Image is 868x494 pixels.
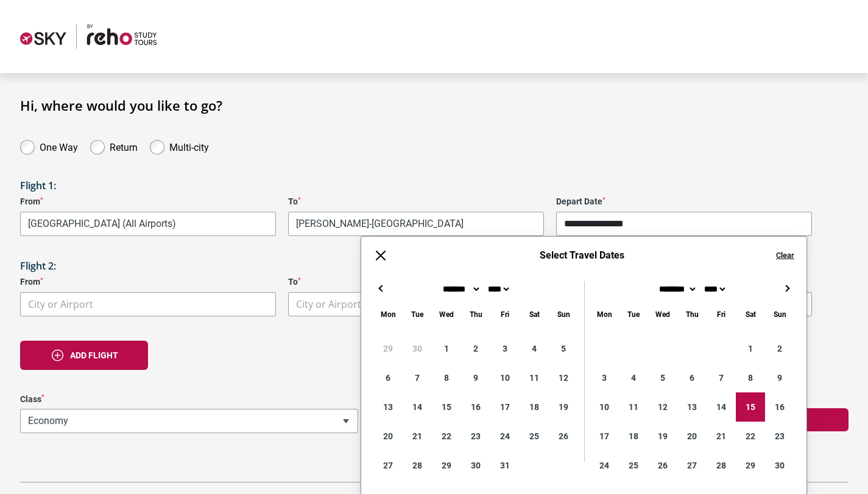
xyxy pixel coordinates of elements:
[590,392,619,422] div: 10
[432,308,461,322] div: Wednesday
[549,392,578,422] div: 19
[765,392,794,422] div: 16
[590,451,619,480] div: 24
[549,308,578,322] div: Sunday
[432,451,461,480] div: 29
[648,422,677,451] div: 19
[736,422,765,451] div: 22
[289,293,543,316] span: City or Airport
[461,422,490,451] div: 23
[373,308,403,322] div: Monday
[403,422,432,451] div: 21
[288,212,544,236] span: Rome, Italy
[490,363,520,392] div: 10
[677,451,707,480] div: 27
[677,422,707,451] div: 20
[403,308,432,322] div: Tuesday
[373,422,403,451] div: 20
[373,281,388,296] button: ←
[110,139,138,153] label: Return
[490,392,520,422] div: 17
[707,308,736,322] div: Friday
[373,392,403,422] div: 13
[461,451,490,480] div: 30
[400,249,764,261] h6: Select Travel Dates
[648,363,677,392] div: 5
[765,422,794,451] div: 23
[736,334,765,363] div: 1
[556,197,812,207] label: Depart Date
[490,451,520,480] div: 31
[432,392,461,422] div: 15
[549,363,578,392] div: 12
[520,308,549,322] div: Saturday
[403,363,432,392] div: 7
[520,392,549,422] div: 18
[736,308,765,322] div: Saturday
[490,422,520,451] div: 24
[432,363,461,392] div: 8
[20,97,849,113] h1: Hi, where would you like to go?
[403,334,432,363] div: 30
[590,363,619,392] div: 3
[20,409,358,433] span: Economy
[288,277,544,287] label: To
[619,363,648,392] div: 4
[736,363,765,392] div: 8
[619,308,648,322] div: Tuesday
[490,308,520,322] div: Friday
[677,363,707,392] div: 6
[677,392,707,422] div: 13
[619,451,648,480] div: 25
[590,422,619,451] div: 17
[707,392,736,422] div: 14
[20,180,849,192] h3: Flight 1:
[20,260,849,272] h3: Flight 2:
[461,334,490,363] div: 2
[373,363,403,392] div: 6
[20,212,276,236] span: Melbourne, Australia
[648,308,677,322] div: Wednesday
[461,363,490,392] div: 9
[520,422,549,451] div: 25
[490,334,520,363] div: 3
[765,363,794,392] div: 9
[20,394,358,405] label: Class
[549,334,578,363] div: 5
[20,277,276,287] label: From
[403,451,432,480] div: 28
[373,451,403,480] div: 27
[432,334,461,363] div: 1
[40,139,78,153] label: One Way
[288,197,544,207] label: To
[707,363,736,392] div: 7
[549,422,578,451] div: 26
[28,297,93,311] span: City or Airport
[707,451,736,480] div: 28
[520,363,549,392] div: 11
[20,197,276,207] label: From
[373,334,403,363] div: 29
[736,451,765,480] div: 29
[780,281,794,296] button: →
[736,392,765,422] div: 15
[765,308,794,322] div: Sunday
[403,392,432,422] div: 14
[21,293,275,316] span: City or Airport
[590,308,619,322] div: Monday
[21,409,358,433] span: Economy
[619,392,648,422] div: 11
[520,334,549,363] div: 4
[461,392,490,422] div: 16
[776,250,794,261] button: Clear
[707,422,736,451] div: 21
[765,334,794,363] div: 2
[432,422,461,451] div: 22
[765,451,794,480] div: 30
[296,297,361,311] span: City or Airport
[677,308,707,322] div: Thursday
[648,392,677,422] div: 12
[289,212,543,235] span: Rome, Italy
[21,212,275,235] span: Melbourne, Australia
[20,292,276,316] span: City or Airport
